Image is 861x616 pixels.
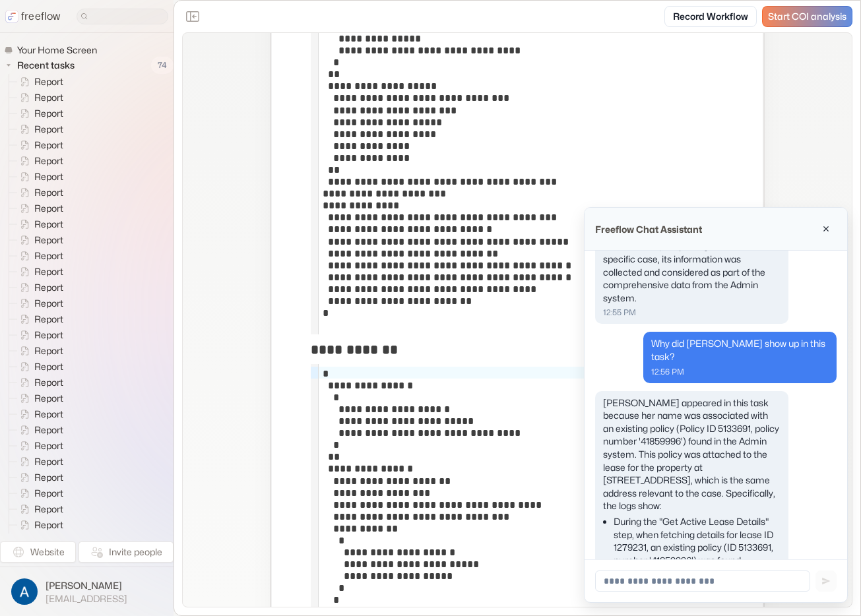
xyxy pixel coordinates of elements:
[11,578,38,605] img: profile
[182,6,203,27] button: Close the sidebar
[9,533,69,549] a: Report
[32,107,67,120] span: Report
[651,338,825,362] span: Why did [PERSON_NAME] show up in this task?
[32,439,67,452] span: Report
[32,154,67,168] span: Report
[9,264,69,280] a: Report
[9,311,69,327] a: Report
[151,57,174,74] span: 74
[9,90,69,106] a: Report
[603,487,775,512] span: Specifically, the logs show:
[603,397,779,499] span: [PERSON_NAME] appeared in this task because her name was associated with an existing policy (Poli...
[664,6,757,27] a: Record Workflow
[32,123,67,136] span: Report
[32,218,67,231] span: Report
[9,280,69,295] a: Report
[32,487,67,500] span: Report
[4,57,80,73] button: Recent tasks
[32,376,67,389] span: Report
[46,593,127,605] span: [EMAIL_ADDRESS]
[9,359,69,375] a: Report
[9,200,69,216] a: Report
[79,541,174,563] button: Invite people
[768,11,846,22] span: Start COI analysis
[32,75,67,88] span: Report
[32,186,67,199] span: Report
[9,295,69,311] a: Report
[32,360,67,373] span: Report
[5,9,61,24] a: freeflow
[32,233,67,247] span: Report
[32,344,67,357] span: Report
[32,392,67,405] span: Report
[32,471,67,484] span: Report
[762,6,852,27] a: Start COI analysis
[9,248,69,264] a: Report
[9,390,69,406] a: Report
[9,169,69,185] a: Report
[32,139,67,152] span: Report
[8,575,166,608] button: [PERSON_NAME][EMAIL_ADDRESS]
[614,515,781,593] li: During the "Get Active Lease Details" step, when fetching details for lease ID 1279231, an existi...
[32,170,67,183] span: Report
[32,202,67,215] span: Report
[32,328,67,342] span: Report
[32,455,67,468] span: Report
[32,518,67,532] span: Report
[9,517,69,533] a: Report
[32,91,67,104] span: Report
[651,366,829,378] p: 12:56 PM
[595,222,702,236] p: Freeflow Chat Assistant
[9,454,69,470] a: Report
[32,249,67,262] span: Report
[9,216,69,232] a: Report
[9,343,69,359] a: Report
[815,570,837,592] button: Send message
[9,470,69,485] a: Report
[603,307,781,319] p: 12:55 PM
[9,153,69,169] a: Report
[32,265,67,278] span: Report
[15,59,79,72] span: Recent tasks
[9,327,69,343] a: Report
[9,137,69,153] a: Report
[32,423,67,437] span: Report
[9,121,69,137] a: Report
[9,438,69,454] a: Report
[9,406,69,422] a: Report
[815,218,837,239] button: Close chat
[15,44,101,57] span: Your Home Screen
[9,106,69,121] a: Report
[9,232,69,248] a: Report
[32,503,67,516] span: Report
[9,375,69,390] a: Report
[32,281,67,294] span: Report
[32,297,67,310] span: Report
[9,501,69,517] a: Report
[9,422,69,438] a: Report
[4,44,102,57] a: Your Home Screen
[9,185,69,200] a: Report
[32,313,67,326] span: Report
[9,485,69,501] a: Report
[603,85,779,303] span: Regarding its relevance, the agent noted that this was "a different policy from the one submitted...
[21,9,61,24] p: freeflow
[9,74,69,90] a: Report
[46,579,127,592] span: [PERSON_NAME]
[32,408,67,421] span: Report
